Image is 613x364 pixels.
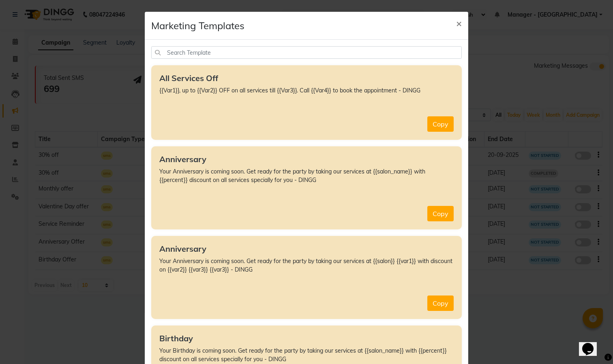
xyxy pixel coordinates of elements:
p: Your Anniversary is coming soon. Get ready for the party by taking our services at {{salon_name}}... [159,167,454,184]
h4: Marketing Templates [151,18,244,33]
h5: Birthday [159,334,454,343]
iframe: chat widget [579,332,605,356]
h5: Anniversary [159,244,454,254]
button: Close [450,12,468,34]
p: Your Anniversary is coming soon. Get ready for the party by taking our services at {{salon}} {{va... [159,257,454,274]
button: Copy [427,116,454,132]
h5: Anniversary [159,154,454,164]
span: × [456,17,462,29]
h5: All Services Off [159,73,454,83]
button: Copy [427,206,454,221]
button: Copy [427,295,454,311]
p: {{Var1}}, up to {{Var2}} OFF on all services till {{Var3}}. Call {{Var4}} to book the appointment... [159,86,454,95]
input: Search Template [151,46,462,59]
p: Your Birthday is coming soon. Get ready for the party by taking our services at {{salon_name}} wi... [159,347,454,364]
